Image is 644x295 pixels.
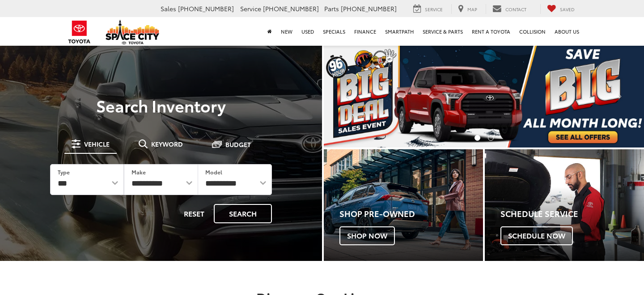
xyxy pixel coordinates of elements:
[106,20,159,44] img: Space City Toyota
[339,226,395,245] span: Shop Now
[475,135,480,141] li: Go to slide number 1.
[341,4,397,13] span: [PHONE_NUMBER]
[324,149,483,261] a: Shop Pre-Owned Shop Now
[84,141,110,147] span: Vehicle
[178,4,234,13] span: [PHONE_NUMBER]
[324,45,644,147] div: carousel slide number 1 of 2
[176,204,212,223] button: Reset
[318,17,350,46] a: Specials
[324,63,372,130] button: Click to view previous picture.
[324,4,339,13] span: Parts
[596,63,644,130] button: Click to view next picture.
[263,17,276,46] a: Home
[63,17,96,47] img: Toyota
[151,141,183,147] span: Keyword
[225,141,251,147] span: Budget
[560,6,575,13] span: Saved
[485,149,644,261] div: Toyota
[381,17,418,46] a: SmartPath
[515,17,550,46] a: Collision
[540,4,581,14] a: My Saved Vehicles
[350,17,381,46] a: Finance
[500,226,573,245] span: Schedule Now
[38,96,284,114] h3: Search Inventory
[240,4,261,13] span: Service
[263,4,319,13] span: [PHONE_NUMBER]
[276,17,297,46] a: New
[550,17,584,46] a: About Us
[485,149,644,261] a: Schedule Service Schedule Now
[425,6,443,13] span: Service
[131,168,146,176] label: Make
[505,6,526,13] span: Contact
[297,17,318,46] a: Used
[324,149,483,261] div: Toyota
[161,4,176,13] span: Sales
[407,4,449,14] a: Service
[467,6,477,13] span: Map
[486,4,533,14] a: Contact
[500,209,644,218] h4: Schedule Service
[467,17,515,46] a: Rent a Toyota
[324,45,644,147] section: Carousel section with vehicle pictures - may contain disclaimers.
[451,4,484,14] a: Map
[205,168,222,176] label: Model
[339,209,483,218] h4: Shop Pre-Owned
[488,135,494,141] li: Go to slide number 2.
[418,17,467,46] a: Service & Parts
[58,168,70,176] label: Type
[214,204,272,223] button: Search
[324,45,644,147] img: Big Deal Sales Event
